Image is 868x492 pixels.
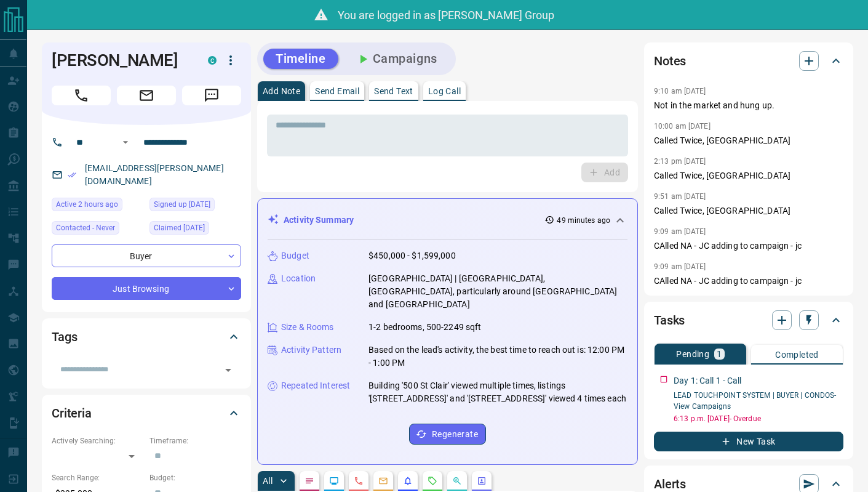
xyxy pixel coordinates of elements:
p: Not in the market and hung up. [654,99,843,112]
h1: [PERSON_NAME] [52,50,189,70]
p: Send Text [374,87,413,95]
p: Based on the lead's activity, the best time to reach out is: 12:00 PM - 1:00 PM [368,344,627,369]
div: Just Browsing [52,277,241,300]
div: Buyer [52,244,241,267]
p: Called Twice, [GEOGRAPHIC_DATA] [654,169,843,182]
div: Tasks [654,305,843,335]
p: Activity Summary [284,214,354,227]
p: $450,000 - $1,599,000 [368,249,456,262]
p: Location [281,272,316,285]
svg: Opportunities [452,476,462,486]
button: Open [118,135,133,150]
p: 9:10 am [DATE] [654,87,706,95]
p: 9:09 am [DATE] [654,227,706,236]
svg: Lead Browsing Activity [329,476,339,486]
button: Open [220,361,237,379]
span: You are logged in as [PERSON_NAME] Group [338,9,554,22]
h2: Criteria [52,403,92,423]
span: Signed up [DATE] [154,198,210,211]
div: Fri Mar 28 2025 [149,221,241,238]
p: Called Twice, [GEOGRAPHIC_DATA] [654,134,843,147]
p: Completed [775,350,819,359]
p: Repeated Interest [281,379,350,392]
p: Pending [676,350,709,358]
p: Size & Rooms [281,321,334,334]
p: Log Call [428,87,461,95]
div: Activity Summary49 minutes ago [268,209,627,232]
p: Called Twice, [GEOGRAPHIC_DATA] [654,204,843,217]
div: condos.ca [208,56,217,65]
button: New Task [654,432,843,451]
p: All [263,477,273,485]
a: [EMAIL_ADDRESS][PERSON_NAME][DOMAIN_NAME] [85,163,224,186]
p: 9:51 am [DATE] [654,192,706,201]
svg: Emails [378,476,388,486]
p: Budget: [149,472,241,483]
h2: Notes [654,51,686,71]
p: 49 minutes ago [557,215,610,226]
p: 10:00 am [DATE] [654,122,711,131]
button: Campaigns [343,49,450,69]
svg: Requests [428,476,437,486]
p: Search Range: [52,472,143,483]
button: Regenerate [409,424,486,445]
span: Email [117,86,176,105]
button: Timeline [263,49,338,69]
p: Actively Searching: [52,435,143,446]
div: Notes [654,46,843,76]
svg: Notes [305,476,314,486]
p: 2:13 pm [DATE] [654,157,706,166]
svg: Agent Actions [477,476,487,486]
p: Timeframe: [149,435,241,446]
h2: Tags [52,327,77,347]
p: 1 [717,350,722,358]
p: CAlled NA - JC adding to campaign - jc [654,240,843,252]
p: Budget [281,249,309,262]
div: Criteria [52,398,241,428]
span: Call [52,86,111,105]
p: Activity Pattern [281,344,341,357]
p: Add Note [263,87,300,95]
svg: Listing Alerts [403,476,413,486]
p: [GEOGRAPHIC_DATA] | [GEOGRAPHIC_DATA], [GEOGRAPHIC_DATA], particularly around [GEOGRAPHIC_DATA] a... [368,272,627,311]
p: Building '500 St Clair' viewed multiple times, listings '[STREET_ADDRESS]' and '[STREET_ADDRESS]'... [368,379,627,405]
span: Message [182,86,241,105]
p: CAlled NA - JC adding to campaign - jc [654,275,843,288]
p: Day 1: Call 1 - Call [674,374,742,387]
div: Fri Mar 28 2025 [149,198,241,215]
p: 1-2 bedrooms, 500-2249 sqft [368,321,482,334]
h2: Tasks [654,310,685,330]
p: 6:13 p.m. [DATE] - Overdue [674,413,843,424]
div: Tue Aug 12 2025 [52,198,143,215]
a: LEAD TOUCHPOINT SYSTEM | BUYER | CONDOS- View Campaigns [674,391,837,411]
div: Tags [52,322,241,352]
p: Send Email [315,87,359,95]
svg: Calls [354,476,364,486]
span: Claimed [DATE] [154,222,205,234]
span: Contacted - Never [56,222,115,234]
svg: Email Verified [68,171,76,179]
p: 9:09 am [DATE] [654,262,706,271]
span: Active 2 hours ago [56,198,118,211]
